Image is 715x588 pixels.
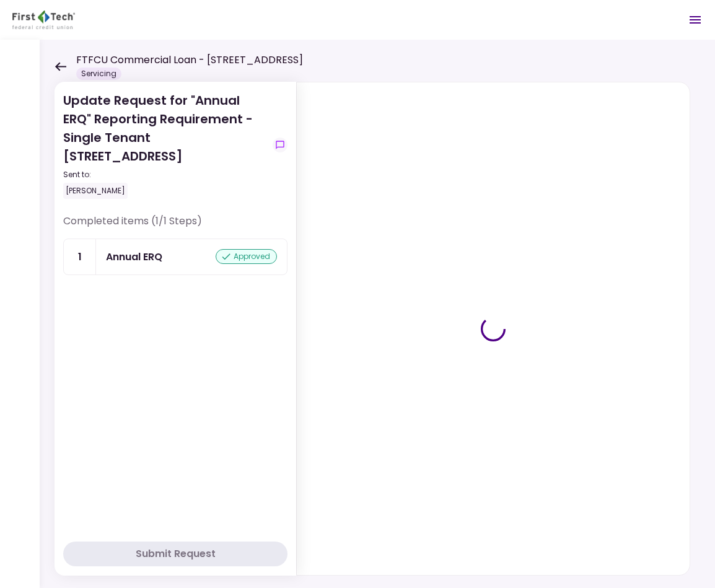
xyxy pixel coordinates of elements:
div: Submit Request [136,546,216,561]
div: approved [216,249,277,264]
a: 1Annual ERQapproved [63,239,287,275]
h1: FTFCU Commercial Loan - [STREET_ADDRESS] [76,53,303,68]
button: Open menu [680,5,710,35]
div: Servicing [76,68,121,80]
div: Completed items (1/1 Steps) [63,214,287,239]
div: Annual ERQ [106,249,162,265]
button: Submit Request [63,542,287,566]
div: Sent to: [63,169,268,180]
button: show-messages [273,138,287,152]
div: Update Request for "Annual ERQ" Reporting Requirement - Single Tenant [STREET_ADDRESS] [63,91,268,199]
div: 1 [64,239,96,274]
div: [PERSON_NAME] [63,183,128,199]
img: Partner icon [12,11,75,29]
